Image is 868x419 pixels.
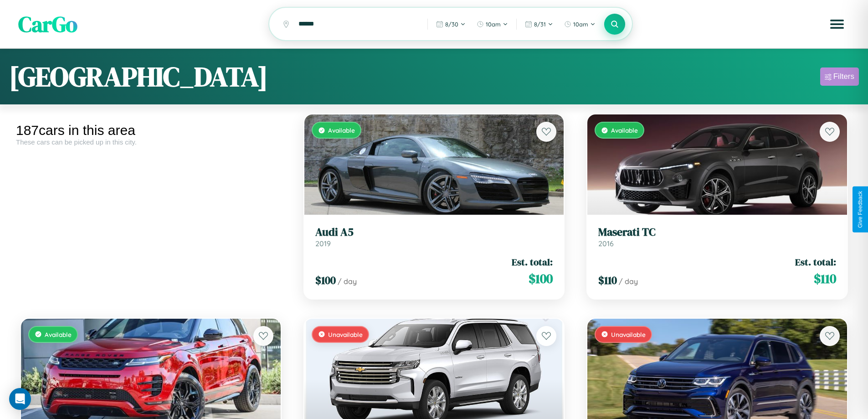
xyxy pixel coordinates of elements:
span: 10am [486,21,501,28]
span: Unavailable [328,331,363,338]
a: Maserati TC2016 [598,226,836,248]
span: 8 / 31 [534,21,546,28]
div: 187 cars in this area [16,123,286,138]
span: $ 100 [529,269,553,288]
span: Available [45,331,72,338]
span: CarGo [18,9,77,39]
div: These cars can be picked up in this city. [16,138,286,146]
span: / day [619,277,638,286]
button: Filters [820,67,859,86]
div: Open Intercom Messenger [9,388,31,410]
span: $ 110 [814,269,836,288]
span: Available [328,126,355,134]
h1: [GEOGRAPHIC_DATA] [9,58,268,95]
h3: Audi A5 [315,226,553,239]
button: Open menu [824,11,850,37]
span: $ 100 [315,273,336,288]
span: 8 / 30 [445,21,458,28]
span: / day [338,277,357,286]
span: Available [611,126,638,134]
span: $ 110 [598,273,617,288]
a: Audi A52019 [315,226,553,248]
span: 10am [573,21,588,28]
button: 8/31 [520,17,558,31]
button: 8/30 [431,17,470,31]
div: Filters [833,72,854,81]
button: 10am [560,17,600,31]
span: Est. total: [795,255,836,269]
button: 10am [472,17,513,31]
span: 2019 [315,239,331,248]
h3: Maserati TC [598,226,836,239]
span: Est. total: [512,255,553,269]
div: Give Feedback [857,191,863,228]
span: Unavailable [611,331,646,338]
span: 2016 [598,239,614,248]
